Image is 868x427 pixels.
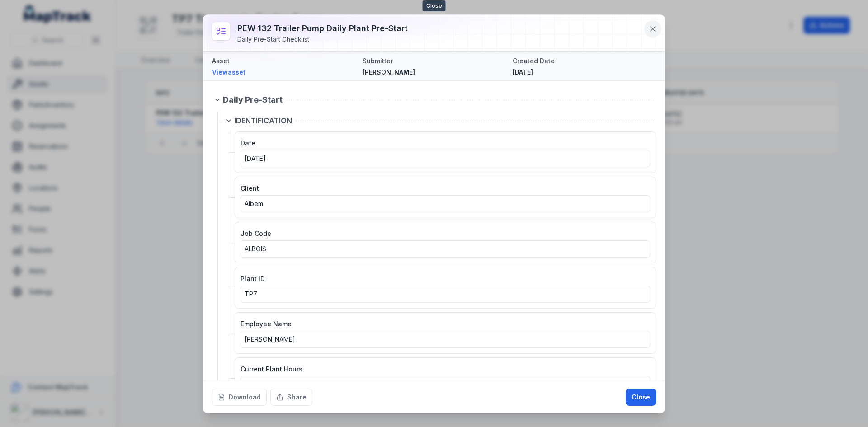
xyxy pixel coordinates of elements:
span: Employee Name [241,320,292,328]
span: Date [241,139,255,147]
span: Albem [245,200,263,207]
span: Asset [212,57,230,65]
span: Plant ID [241,275,265,282]
time: 9/18/2025, 12:00:00 AM [245,155,266,162]
span: 5897 [245,380,260,388]
span: ALBOIS [245,245,266,253]
time: 9/18/2025, 7:03:06 AM [513,68,533,76]
a: Viewasset [212,68,355,77]
span: Close [423,0,446,11]
span: Daily Pre-Start [223,94,283,106]
span: Created Date [513,57,555,65]
span: TP7 [245,290,257,298]
span: [PERSON_NAME] [363,68,415,76]
button: Download [212,389,267,406]
h3: PEW 132 Trailer Pump Daily Plant Pre-Start [237,22,408,35]
button: Close [626,389,656,406]
span: [DATE] [245,155,266,162]
span: Submitter [363,57,393,65]
div: Daily Pre-Start Checklist [237,35,408,44]
button: Share [270,389,312,406]
span: [DATE] [513,68,533,76]
span: [PERSON_NAME] [245,335,295,343]
span: Client [241,184,259,192]
span: Job Code [241,230,271,237]
span: IDENTIFICATION [234,115,292,126]
span: Current Plant Hours [241,365,302,373]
